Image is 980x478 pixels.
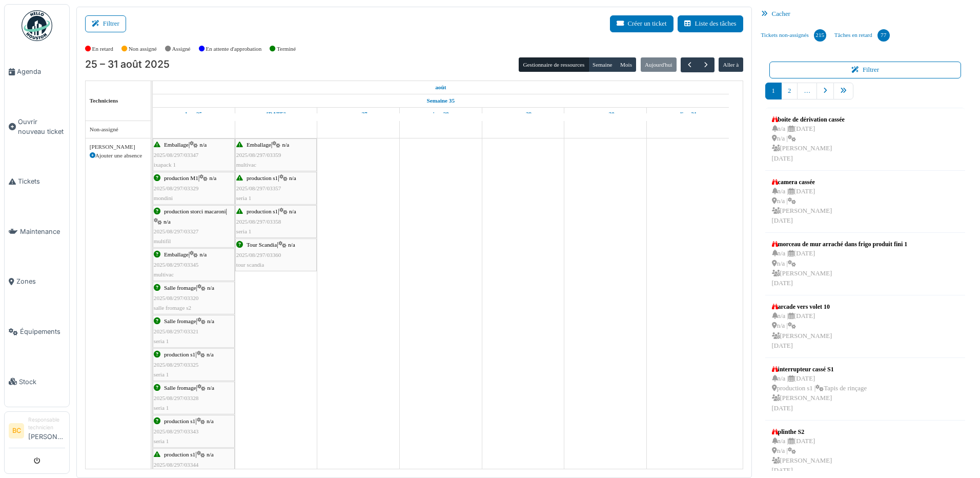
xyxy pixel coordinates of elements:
span: n/a [207,385,214,391]
span: 2025/08/297/03321 [154,328,199,334]
button: Gestionnaire de ressources [519,57,588,72]
a: morceau de mur arraché dans frigo produit fini 1 n/a |[DATE] n/a | [PERSON_NAME][DATE] [769,237,910,291]
span: multivac [154,271,174,277]
span: Équipements [20,327,65,336]
a: interrupteur cassé S1 n/a |[DATE] production s1 |Tapis de rinçage [PERSON_NAME][DATE] [769,362,869,416]
button: Semaine [588,57,617,72]
a: Agenda [5,47,69,97]
a: Tâches en retard [830,22,894,49]
a: 1 [765,83,782,99]
div: 77 [877,29,890,42]
div: | [154,250,234,280]
span: production s1 [164,351,195,357]
span: mondini [154,195,173,201]
div: | [154,316,234,346]
a: arcade vers volet 10 n/a |[DATE] n/a | [PERSON_NAME][DATE] [769,300,835,353]
nav: pager [765,83,966,108]
a: 29 août 2025 [512,108,535,121]
div: [PERSON_NAME] [90,143,147,151]
h2: 25 – 31 août 2025 [85,58,170,71]
span: 2025/08/297/03360 [236,252,281,258]
span: Tickets [18,176,65,186]
span: Maintenance [20,227,65,236]
span: production s1 [247,208,278,214]
span: production s1 [164,418,195,424]
span: seria 1 [154,338,169,344]
button: Liste des tâches [678,15,743,32]
div: Cacher [757,7,974,22]
a: 27 août 2025 [347,108,370,121]
span: production M1 [164,175,198,181]
div: 215 [814,29,826,42]
span: n/a [200,142,207,148]
div: | [236,207,316,236]
a: BC Responsable technicien[PERSON_NAME] [9,416,65,448]
a: 25 août 2025 [433,81,448,94]
span: n/a [289,208,296,214]
div: n/a | [DATE] n/a | [PERSON_NAME] [DATE] [772,187,832,226]
a: Tickets [5,156,69,207]
div: | [154,350,234,380]
a: … [797,83,817,99]
span: 2025/08/297/03345 [154,262,199,268]
span: 2025/08/297/03327 [154,228,199,234]
span: n/a [210,175,217,181]
button: Précédent [681,57,698,72]
div: n/a | [DATE] n/a | [PERSON_NAME] [DATE] [772,249,908,288]
span: seria 1 [154,438,169,444]
span: 2025/08/297/03343 [154,428,199,434]
div: camera cassée [772,177,832,187]
span: production s1 [247,175,278,181]
div: | [154,140,234,170]
div: interrupteur cassé S1 [772,365,867,374]
span: 2025/08/297/03328 [154,395,199,401]
button: Créer un ticket [610,15,673,32]
span: n/a [288,242,295,248]
span: n/a [289,175,296,181]
label: Non assigné [129,45,157,53]
div: Non-assigné [90,125,147,134]
span: 2025/08/297/03347 [154,152,199,158]
span: Agenda [17,67,65,76]
label: Assigné [172,45,191,53]
span: Emballage [247,142,271,148]
span: 2025/08/297/03325 [154,362,199,368]
span: n/a [207,285,214,291]
a: 30 août 2025 [594,108,617,121]
a: Tickets non-assignés [757,22,830,49]
div: Responsable technicien [28,416,65,432]
a: Semaine 35 [424,94,457,107]
div: | [154,383,234,413]
span: n/a [200,251,207,257]
button: Filtrer [769,62,962,78]
div: | [154,416,234,446]
span: 2025/08/297/03344 [154,462,199,468]
a: Stock [5,356,69,407]
button: Mois [616,57,637,72]
span: n/a [207,351,214,357]
a: Équipements [5,307,69,357]
span: 2025/08/297/03359 [236,152,281,158]
span: Emballage [164,142,189,148]
a: 31 août 2025 [676,108,699,121]
span: n/a [282,142,290,148]
span: seria 1 [236,195,252,201]
div: | [236,173,316,203]
div: n/a | [DATE] n/a | [PERSON_NAME] [DATE] [772,124,845,164]
img: Badge_color-CXgf-gQk.svg [22,10,52,41]
span: Tour Scandia [247,242,277,248]
a: 25 août 2025 [183,108,205,121]
span: seria 1 [236,228,252,234]
div: plinthe S2 [772,427,832,436]
div: | [236,140,316,170]
div: arcade vers volet 10 [772,302,832,311]
span: salle fromage s2 [154,305,191,311]
div: Ajouter une absence [90,151,147,160]
a: Ouvrir nouveau ticket [5,97,69,157]
span: n/a [207,418,214,424]
span: Salle fromage [164,318,196,324]
span: production storci macaroni [164,208,226,214]
label: En retard [92,45,113,53]
label: En attente d'approbation [206,45,261,53]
